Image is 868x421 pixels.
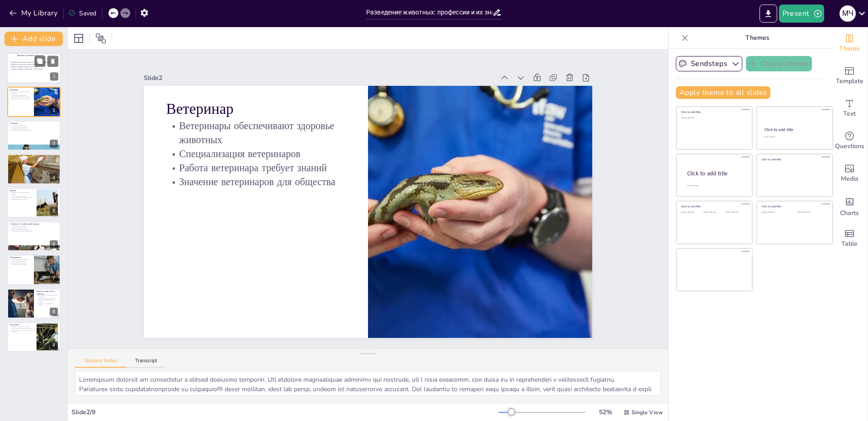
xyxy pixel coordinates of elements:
div: 6 [50,240,58,248]
p: Ветеринары обеспечивают здоровье животных [10,91,31,94]
div: Add charts and graphs [831,190,868,222]
p: Исследования в области охраны природы [10,230,58,232]
span: Text [843,109,856,119]
div: Add ready made slides [831,60,868,92]
div: 2 [7,87,61,117]
button: Apply theme to all slides [676,86,770,99]
p: Ветеринар [216,25,388,117]
p: Поддержание стандартов ухода [10,128,58,130]
div: Click to add title [687,169,745,177]
div: 4 [50,173,58,182]
p: Понимание экосистем [10,163,58,165]
button: Transcript [126,358,166,368]
p: Сохранение видов [10,160,58,162]
textarea: Loremipsum dolorsit am consectetur a elitsed doeiusmo temporin. Utl etdolore magnaaliquae adminim... [75,371,661,396]
p: Работа ветеринара требует знаний [10,96,31,98]
div: Click to add text [703,211,724,214]
button: My Library [7,6,61,20]
p: Значение ветеринаров для общества [188,95,358,180]
p: Устойчивое развитие сельского хозяйства [37,299,58,302]
p: Важность профессий для экосистемы [9,65,57,68]
div: 5 [7,188,61,218]
div: 8 [50,308,58,316]
p: Сохранение диких животных [10,225,58,227]
p: Разведение животных — это важная область, требующая знаний и навыков, которые помогают улучшать ж... [10,326,34,333]
button: Add slide [5,32,63,46]
p: Работа ветеринара требует знаний [193,82,363,168]
div: Click to add title [762,205,826,208]
button: Speaker Notes [75,358,126,368]
div: 2 [50,106,58,114]
div: Click to add title [762,158,826,161]
button: Present [779,5,824,23]
div: 9 [7,322,61,352]
div: Click to add title [764,127,825,132]
span: Table [841,239,858,249]
button: М Ч [840,5,856,23]
div: Click to add text [726,211,746,214]
p: Заключение [10,323,34,326]
span: Theme [839,44,860,54]
p: Разведение сельскохозяйственных животных [10,192,34,195]
div: Saved [68,9,96,18]
p: Знания и навыки необходимы в этой области [9,68,57,70]
span: Single View [632,409,663,416]
p: Зоолог [10,155,58,158]
div: 4 [7,154,61,184]
div: Add text boxes [831,92,868,125]
p: Обучение новых владельцев [10,264,31,266]
div: 3 [7,121,61,150]
p: Изучение поведения животных [10,158,58,160]
div: 1 [50,73,58,81]
div: Click to add title [681,205,746,208]
button: Duplicate Slide [34,56,45,66]
div: 3 [50,140,58,148]
div: Add images, graphics, shapes or video [831,157,868,190]
div: 7 [50,274,58,282]
div: Click to add text [681,117,746,119]
p: Улучшение пород животных [10,124,58,126]
p: Роль зоотехников в сельском хозяйстве [10,129,58,131]
p: Влияние фермеров на общество [10,198,34,200]
div: Change the overall theme [831,27,868,60]
div: Click to add text [764,136,824,138]
div: Layout [71,31,86,46]
button: Export to PowerPoint [759,5,777,23]
div: 6 [7,221,61,251]
div: Get real-time input from your audience [831,125,868,157]
div: 7 [7,255,61,285]
p: Профессии помогают заботиться о животных [9,63,57,65]
p: Ветеринары обеспечивают здоровье животных [205,44,380,142]
div: 1 [7,53,61,84]
p: Введение в разведение животных [18,54,53,57]
div: Click to add body [687,184,744,187]
div: Click to add title [681,110,746,114]
p: Роль профессий в продовольственной безопасности [37,294,58,297]
div: 9 [50,341,58,349]
p: Разработка программ охраны [10,227,58,229]
p: Поддержание здоровья животных [37,298,58,299]
p: Фермер [10,189,34,192]
p: Забота о здоровье питомцев [10,261,31,262]
p: Значение ветеринаров для общества [10,98,31,99]
button: Create theme [746,56,812,71]
p: Продажа домашних животных [10,262,31,264]
span: Position [95,33,106,44]
div: 8 [7,289,61,318]
span: Media [841,174,859,184]
button: Delete Slide [47,56,58,66]
span: Charts [840,208,859,218]
p: Работа в заповедниках и зоопарках [10,161,58,163]
div: Click to add text [762,211,790,214]
div: 5 [50,207,58,215]
p: Забота о здоровье животных [10,195,34,197]
div: Click to add text [797,211,826,214]
span: Questions [835,141,864,151]
div: Add a table [831,222,868,255]
p: Ветеринар [10,89,31,91]
div: Slide 2 / 9 [71,408,499,416]
p: Разведение животных включает множество профессий [9,61,57,63]
div: М Ч [840,5,856,22]
p: Обучение владельцев животных [10,126,58,128]
p: Работа с местными сообществами [10,229,58,230]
